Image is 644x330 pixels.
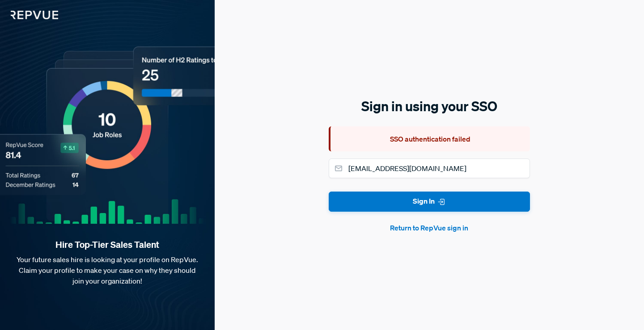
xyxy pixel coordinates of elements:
[329,159,530,178] input: Email address
[329,97,530,116] h5: Sign in using your SSO
[329,126,530,151] div: SSO authentication failed
[329,192,530,212] button: Sign In
[14,254,200,286] p: Your future sales hire is looking at your profile on RepVue. Claim your profile to make your case...
[14,239,200,251] strong: Hire Top-Tier Sales Talent
[329,222,530,233] button: Return to RepVue sign in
